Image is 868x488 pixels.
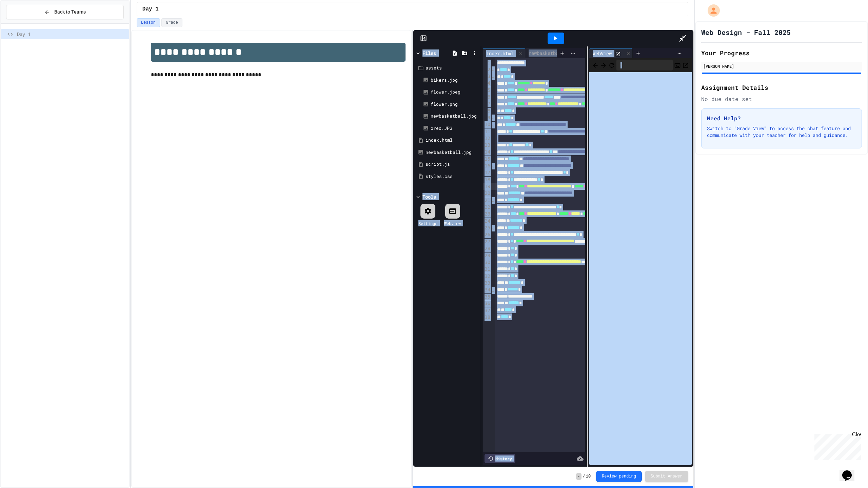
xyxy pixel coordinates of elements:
[576,473,581,480] span: -
[525,49,578,57] div: newbasketball.jpg
[426,137,478,144] div: index.html
[589,48,633,58] div: WebView
[483,245,491,252] div: 28
[600,61,607,69] span: Forward
[483,252,491,259] div: 29
[426,161,478,168] div: script.js
[483,225,491,231] div: 25
[426,149,478,156] div: newbasketball.jpg
[525,48,587,58] div: newbasketball.jpg
[426,65,478,72] div: assets
[491,287,495,293] span: Fold line
[483,307,491,314] div: 37
[483,142,491,149] div: 13
[491,198,495,203] span: Fold line
[483,80,491,87] div: 4
[701,83,862,92] h2: Assignment Details
[483,108,491,115] div: 8
[701,3,722,18] div: My Account
[589,72,692,465] iframe: Web Preview
[840,461,861,481] iframe: chat widget
[17,30,126,38] span: Day 1
[137,18,160,27] button: Lesson
[483,50,517,57] div: index.html
[483,197,491,204] div: 21
[142,5,159,13] span: Day 1
[491,225,495,230] span: Fold line
[483,300,491,307] div: 36
[707,114,856,122] h3: Need Help?
[651,474,683,479] span: Submit Answer
[483,239,491,245] div: 27
[701,27,791,37] h1: Web Design - Fall 2025
[483,73,491,80] div: 3
[583,474,585,479] span: /
[483,183,491,190] div: 19
[483,115,491,121] div: 9
[418,220,437,226] div: Settings
[54,8,86,16] span: Back to Teams
[682,61,689,69] button: Open in new tab
[491,115,495,120] span: Fold line
[483,280,491,287] div: 33
[483,128,491,135] div: 11
[483,190,491,197] div: 20
[483,314,491,321] div: 38
[592,61,599,69] span: Back
[483,66,491,73] div: 2
[616,60,673,70] div: /
[431,101,478,108] div: flower.png
[707,125,856,139] p: Switch to "Grade View" to access the chat feature and communicate with your teacher for help and ...
[674,61,681,69] button: Console
[589,50,615,57] div: WebView
[483,163,491,169] div: 16
[483,149,491,156] div: 14
[483,60,491,66] div: 1
[483,231,491,238] div: 26
[431,125,478,132] div: oreo.JPG
[422,49,436,57] div: Files
[491,163,495,168] span: Fold line
[491,122,495,127] span: Fold line
[645,471,688,482] button: Submit Answer
[483,94,491,101] div: 6
[483,259,491,266] div: 30
[596,471,642,482] button: Review pending
[422,193,436,200] div: Tools
[431,89,478,96] div: flower.jpeg
[483,177,491,183] div: 18
[483,273,491,280] div: 32
[483,204,491,211] div: 22
[483,266,491,273] div: 31
[491,74,495,79] span: Fold line
[485,454,515,463] div: History
[426,173,478,180] div: styles.css
[483,101,491,107] div: 7
[701,48,862,58] h2: Your Progress
[701,95,862,103] div: No due date set
[608,61,615,69] button: Refresh
[431,113,478,120] div: newbasketball.jpg
[483,211,491,218] div: 23
[483,87,491,94] div: 5
[703,63,860,69] div: [PERSON_NAME]
[586,474,591,479] span: 10
[161,18,182,27] button: Grade
[483,48,525,58] div: index.html
[444,220,461,226] div: Webview
[483,121,491,128] div: 10
[483,169,491,176] div: 17
[483,287,491,293] div: 34
[483,156,491,163] div: 15
[483,135,491,142] div: 12
[431,77,478,84] div: bikers.jpg
[6,5,124,19] button: Back to Teams
[491,67,495,72] span: Fold line
[483,294,491,301] div: 35
[812,431,861,460] iframe: chat widget
[483,218,491,225] div: 24
[3,3,47,43] div: Chat with us now!Close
